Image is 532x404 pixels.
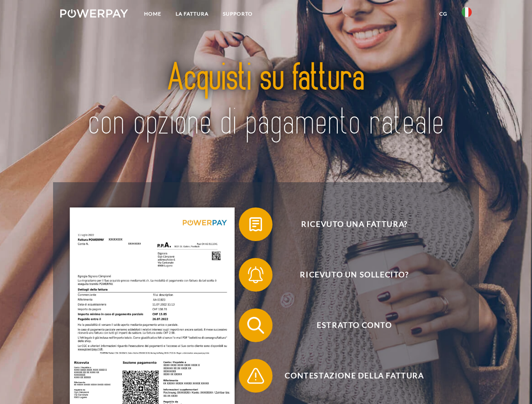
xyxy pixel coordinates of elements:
[239,359,458,393] button: Contestazione della fattura
[245,264,266,285] img: qb_bell.svg
[251,308,457,342] span: Estratto conto
[80,40,452,161] img: title-powerpay_it.svg
[251,258,457,292] span: Ricevuto un sollecito?
[245,365,266,386] img: qb_warning.svg
[239,308,458,342] button: Estratto conto
[462,7,472,17] img: it
[239,207,458,241] button: Ricevuto una fattura?
[251,207,457,241] span: Ricevuto una fattura?
[251,359,457,393] span: Contestazione della fattura
[137,6,168,21] a: Home
[432,6,454,21] a: CG
[245,315,266,336] img: qb_search.svg
[245,214,266,235] img: qb_bill.svg
[168,6,216,21] a: LA FATTURA
[216,6,260,21] a: Supporto
[60,9,128,18] img: logo-powerpay-white.svg
[239,258,458,292] button: Ricevuto un sollecito?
